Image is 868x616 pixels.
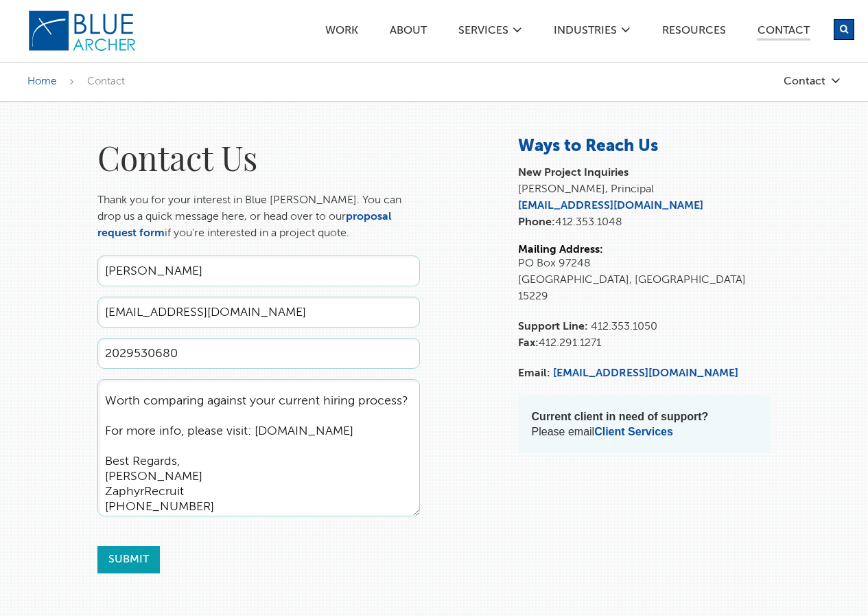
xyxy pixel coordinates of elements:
[532,411,709,422] strong: Current client in need of support?
[97,297,420,328] input: Email Address *
[325,25,359,40] a: Work
[97,338,420,369] input: Phone Number *
[97,255,420,286] input: Full Name *
[518,201,703,212] a: [EMAIL_ADDRESS][DOMAIN_NAME]
[757,25,810,41] a: Contact
[591,321,657,332] span: 412.353.1050
[518,321,588,332] strong: Support Line:
[97,546,160,573] input: Submit
[27,76,56,87] a: Home
[532,409,757,440] p: Please email
[518,319,771,352] p: 412.291.1271
[518,338,539,349] strong: Fax:
[553,25,618,40] a: Industries
[594,426,673,437] a: Client Services
[458,25,509,40] a: SERVICES
[97,192,420,242] p: Thank you for your interest in Blue [PERSON_NAME]. You can drop us a quick message here, or head ...
[518,136,771,158] h3: Ways to Reach Us
[389,25,427,40] a: ABOUT
[703,76,841,87] a: Contact
[87,76,125,87] span: Contact
[518,168,629,179] strong: New Project Inquiries
[518,368,550,379] strong: Email:
[518,165,771,231] p: [PERSON_NAME], Principal 412.353.1048
[518,244,603,255] strong: Mailing Address:
[518,217,555,228] strong: Phone:
[97,136,420,179] h1: Contact Us
[27,10,137,52] img: Blue Archer Logo
[518,255,771,305] p: PO Box 97248 [GEOGRAPHIC_DATA], [GEOGRAPHIC_DATA] 15229
[553,368,738,379] a: [EMAIL_ADDRESS][DOMAIN_NAME]
[661,25,727,40] a: Resources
